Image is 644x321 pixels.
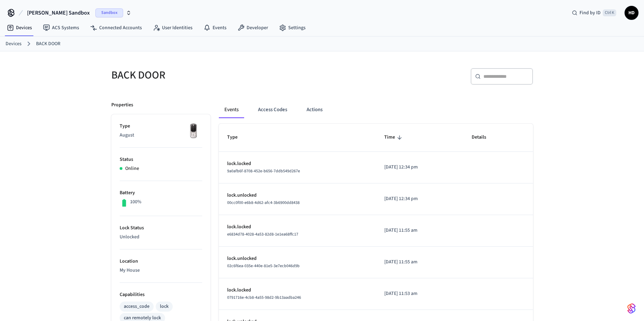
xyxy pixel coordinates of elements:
button: HD [625,6,638,20]
a: Devices [1,22,37,34]
p: [DATE] 12:34 pm [384,195,455,203]
img: SeamLogoGradient.69752ec5.svg [627,303,636,314]
a: ACS Systems [37,22,85,34]
p: Properties [111,101,133,109]
p: Unlocked [120,233,202,241]
p: Capabilities [120,291,202,298]
a: Connected Accounts [85,22,147,34]
p: lock.locked [227,160,368,167]
p: Battery [120,189,202,197]
img: Yale Assure Touchscreen Wifi Smart Lock, Satin Nickel, Front [185,123,202,140]
span: 00cc0f00-e6b8-4d62-afc4-3b6900dd8438 [227,200,300,206]
p: Location [120,258,202,265]
p: Status [120,156,202,163]
span: Ctrl K [603,9,616,16]
span: Type [227,132,247,143]
p: lock.locked [227,223,368,231]
a: Settings [274,22,311,34]
span: 02c6f6ea-035e-440e-81e5-3e7ecb046d9b [227,263,300,269]
a: Developer [232,22,274,34]
button: Access Codes [252,101,293,118]
div: lock [160,303,169,310]
a: Devices [6,40,22,48]
span: [PERSON_NAME] Sandbox [27,9,90,17]
p: August [120,132,202,139]
span: Details [472,132,495,143]
p: Type [120,123,202,130]
span: Find by ID [579,9,601,16]
p: My House [120,267,202,274]
a: Events [198,22,232,34]
a: User Identities [147,22,198,34]
div: ant example [219,101,533,118]
p: [DATE] 11:53 am [384,290,455,297]
p: Lock Status [120,224,202,232]
p: [DATE] 11:55 am [384,227,455,234]
p: 100% [130,198,141,206]
button: Events [219,101,244,118]
p: [DATE] 11:55 am [384,258,455,266]
button: Actions [301,101,328,118]
div: Find by IDCtrl K [566,7,622,19]
p: lock.unlocked [227,192,368,199]
span: 0791716e-4cb8-4a55-98d2-9b13aadba246 [227,295,301,301]
span: 9a0afb6f-8708-452e-b656-7ddb549d267e [227,168,300,174]
p: lock.locked [227,287,368,294]
span: Sandbox [95,8,123,17]
div: access_code [124,303,149,310]
p: [DATE] 12:34 pm [384,164,455,171]
span: Time [384,132,404,143]
p: Online [125,165,139,172]
span: HD [625,7,638,19]
span: e6834d78-4028-4a53-82d8-1e1ea68ffc17 [227,231,298,237]
a: BACK DOOR [36,40,60,48]
p: lock.unlocked [227,255,368,262]
h5: BACK DOOR [111,68,318,82]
